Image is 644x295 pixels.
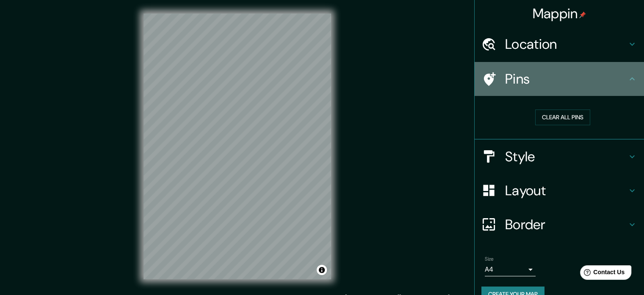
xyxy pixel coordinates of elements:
div: Style [475,140,644,174]
button: Clear all pins [535,110,590,125]
iframe: Help widget launcher [569,262,635,286]
div: A4 [485,263,536,276]
button: Toggle attribution [317,265,327,275]
img: pin-icon.png [579,11,586,18]
div: Border [475,208,644,242]
h4: Style [505,148,627,165]
h4: Mappin [533,5,586,22]
div: Layout [475,174,644,208]
div: Location [475,27,644,61]
h4: Pins [505,70,627,87]
h4: Location [505,36,627,53]
h4: Layout [505,182,627,199]
div: Pins [475,62,644,96]
h4: Border [505,216,627,233]
canvas: Map [144,14,331,279]
label: Size [485,255,494,262]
